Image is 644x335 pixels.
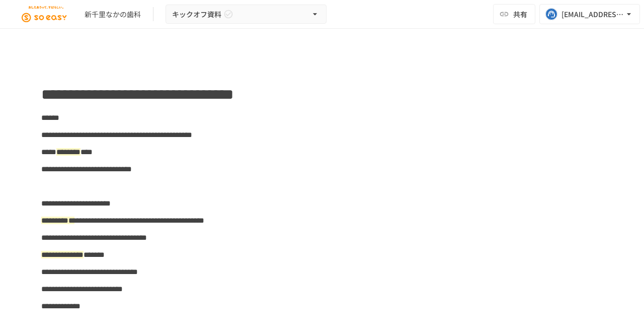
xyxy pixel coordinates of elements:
[166,5,327,24] button: キックオフ資料
[12,6,76,22] img: JEGjsIKIkXC9kHzRN7titGGb0UF19Vi83cQ0mCQ5DuX
[539,4,640,24] button: [EMAIL_ADDRESS][DOMAIN_NAME]
[172,8,221,21] span: キックオフ資料
[513,9,527,20] span: 共有
[561,8,624,21] div: [EMAIL_ADDRESS][DOMAIN_NAME]
[493,4,535,24] button: 共有
[85,9,141,20] div: 新千里なかの歯科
